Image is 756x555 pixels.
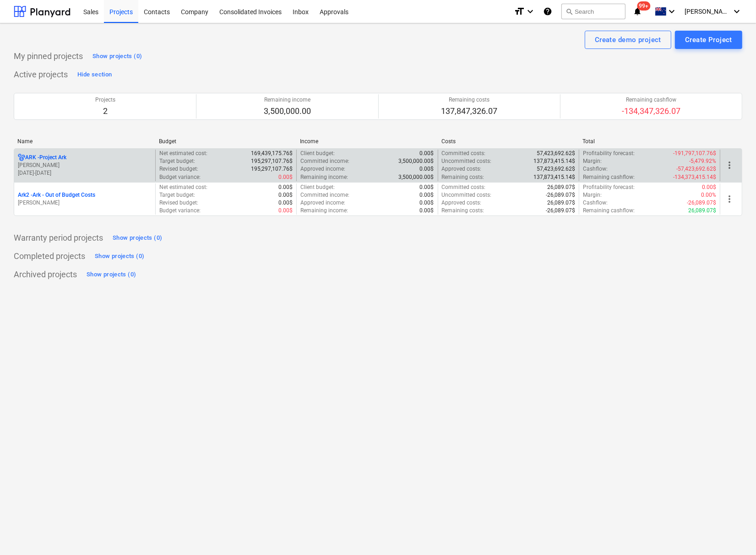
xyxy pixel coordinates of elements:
p: 0.00$ [420,183,434,191]
button: Show projects (0) [92,249,147,264]
div: ARK -Project Ark[PERSON_NAME][DATE]-[DATE] [18,154,152,177]
span: 99+ [637,1,651,11]
p: Budget variance : [159,173,201,181]
p: 3,500,000.00 [264,106,311,117]
p: 0.00$ [278,183,293,191]
p: Committed income : [300,191,349,199]
div: Show projects (0) [95,251,144,262]
div: Show projects (0) [113,233,162,243]
p: Profitability forecast : [583,150,635,157]
p: 195,297,107.76$ [251,157,293,165]
p: Approved income : [300,199,345,207]
p: Warranty period projects [14,232,103,243]
i: notifications [633,6,642,17]
p: 0.00$ [278,191,293,199]
p: Approved costs : [442,165,482,173]
p: -5,479.92% [689,157,716,165]
p: Net estimated cost : [159,150,207,157]
p: Client budget : [300,183,335,191]
button: Hide section [75,67,114,82]
p: Projects [95,96,115,104]
p: Revised budget : [159,199,198,207]
p: Active projects [14,69,68,80]
p: Remaining costs : [442,173,484,181]
p: Remaining income : [300,207,348,215]
i: keyboard_arrow_down [525,6,536,17]
p: 137,873,415.14$ [533,173,575,181]
p: Committed costs : [442,183,486,191]
div: Hide section [77,70,112,80]
div: Costs [441,138,576,145]
p: 2 [95,106,115,117]
p: Net estimated cost : [159,183,207,191]
p: 57,423,692.62$ [537,165,575,173]
div: Budget [159,138,293,145]
p: [PERSON_NAME] [18,199,152,207]
p: 3,500,000.00$ [399,173,434,181]
p: 57,423,692.62$ [537,150,575,157]
p: Budget variance : [159,207,201,215]
div: Ark2 -Ark - Out of Budget Costs[PERSON_NAME] [18,191,152,207]
p: Remaining costs : [442,207,484,215]
button: Show projects (0) [84,267,138,282]
p: Profitability forecast : [583,183,635,191]
p: -191,797,107.76$ [673,150,716,157]
p: Archived projects [14,269,77,280]
div: Create Project [685,34,732,46]
div: Show projects (0) [92,51,142,62]
p: -26,089.07$ [546,191,575,199]
p: 0.00$ [420,150,434,157]
span: more_vert [724,160,735,171]
button: Search [561,4,625,19]
span: search [566,8,573,15]
p: 195,297,107.76$ [251,165,293,173]
p: 0.00$ [278,173,293,181]
button: Show projects (0) [90,49,144,64]
button: Create demo project [585,31,671,49]
p: [PERSON_NAME] [18,162,152,169]
p: Target budget : [159,191,195,199]
p: Revised budget : [159,165,198,173]
p: 169,439,175.76$ [251,150,293,157]
p: 26,089.07$ [547,183,575,191]
p: Ark2 - Ark - Out of Budget Costs [18,191,95,199]
p: Remaining income [264,96,311,104]
div: Create demo project [595,34,661,46]
p: Margin : [583,157,602,165]
p: Committed income : [300,157,349,165]
i: Knowledge base [543,6,552,17]
p: Cashflow : [583,165,608,173]
p: Cashflow : [583,199,608,207]
button: Show projects (0) [110,231,164,245]
p: Remaining cashflow [622,96,680,104]
p: -134,347,326.07 [622,106,680,117]
p: -134,373,415.14$ [673,173,716,181]
p: 0.00$ [420,191,434,199]
p: 3,500,000.00$ [399,157,434,165]
p: 0.00$ [702,183,716,191]
p: My pinned projects [14,51,83,62]
p: 0.00% [701,191,716,199]
div: Income [300,138,434,145]
p: Client budget : [300,150,335,157]
iframe: Chat Widget [710,511,756,555]
p: Remaining cashflow : [583,173,635,181]
p: Remaining income : [300,173,348,181]
p: 26,089.07$ [688,207,716,215]
p: 137,873,415.14$ [533,157,575,165]
p: 0.00$ [278,207,293,215]
p: -26,089.07$ [687,199,716,207]
p: 26,089.07$ [547,199,575,207]
div: Name [17,138,152,145]
p: 0.00$ [420,207,434,215]
p: Remaining cashflow : [583,207,635,215]
p: Uncommitted costs : [442,191,492,199]
p: Completed projects [14,251,85,262]
div: Show projects (0) [87,269,136,280]
i: keyboard_arrow_down [731,6,742,17]
p: Committed costs : [442,150,486,157]
div: Total [582,138,717,145]
p: ARK - Project Ark [25,154,66,162]
span: [PERSON_NAME] [685,8,730,15]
